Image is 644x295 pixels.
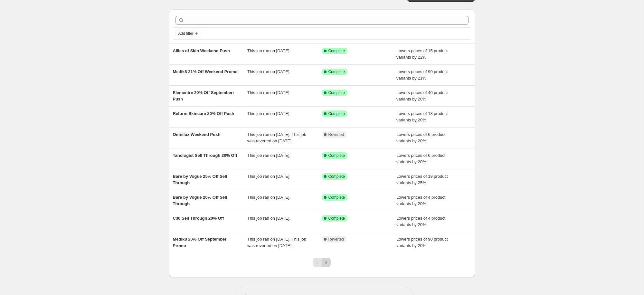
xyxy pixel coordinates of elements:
[396,174,448,185] span: Lowers prices of 19 product variants by 25%
[396,132,445,143] span: Lowers prices of 6 product variants by 20%
[173,153,237,158] span: Tanologist Sell Through 20% Off
[328,48,345,53] span: Complete
[247,48,290,53] span: This job ran on [DATE].
[313,258,331,267] nav: Pagination
[328,174,345,179] span: Complete
[396,111,448,122] span: Lowers prices of 18 product variants by 20%
[247,216,290,221] span: This job ran on [DATE].
[396,195,445,206] span: Lowers prices of 4 product variants by 20%
[328,69,345,74] span: Complete
[328,90,345,95] span: Complete
[178,31,194,36] span: Add filter
[328,153,345,158] span: Complete
[328,111,345,116] span: Complete
[173,216,224,221] span: C30 Sell Through 20% Off
[173,237,227,248] span: Medik8 20% Off September Promo
[247,132,306,143] span: This job ran on [DATE]. This job was reverted on [DATE].
[247,69,290,74] span: This job ran on [DATE].
[173,174,227,185] span: Bare by Vogue 25% Off Sell Through
[247,174,290,179] span: This job ran on [DATE].
[173,69,238,74] span: Medik8 21% Off Weekend Promo
[396,48,448,60] span: Lowers prices of 15 product variants by 22%
[247,195,290,200] span: This job ran on [DATE].
[175,30,201,37] button: Add filter
[396,153,445,164] span: Lowers prices of 6 product variants by 20%
[247,237,306,248] span: This job ran on [DATE]. This job was reverted on [DATE].
[328,132,344,137] span: Reverted
[173,48,230,53] span: Allies of Skin Weekend Push
[173,90,234,101] span: Elementre 20% Off Septemberr Push
[328,216,345,221] span: Complete
[247,90,290,95] span: This job ran on [DATE].
[328,237,344,242] span: Reverted
[247,153,290,158] span: This job ran on [DATE].
[173,111,234,116] span: Reform Skincare 20% Off Push
[247,111,290,116] span: This job ran on [DATE].
[396,216,445,227] span: Lowers prices of 4 product variants by 20%
[322,258,331,267] button: Next
[396,237,448,248] span: Lowers prices of 90 product variants by 20%
[173,132,221,137] span: Omnilux Weekend Push
[396,69,448,81] span: Lowers prices of 90 product variants by 21%
[396,90,448,101] span: Lowers prices of 40 product variants by 20%
[328,195,345,200] span: Complete
[173,195,227,206] span: Bare by Vogue 20% Off Sell Through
